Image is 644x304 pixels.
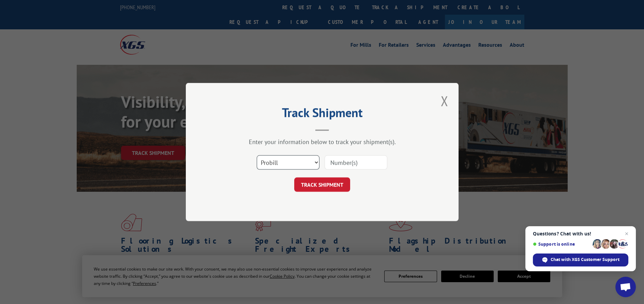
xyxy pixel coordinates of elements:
[220,108,424,121] h2: Track Shipment
[294,177,350,192] button: TRACK SHIPMENT
[220,138,424,146] div: Enter your information below to track your shipment(s).
[533,242,590,247] span: Support is online
[615,277,636,297] a: Open chat
[533,254,628,266] span: Chat with XGS Customer Support
[325,155,387,170] input: Number(s)
[551,257,619,263] span: Chat with XGS Customer Support
[438,91,450,110] button: Close modal
[533,231,628,236] span: Questions? Chat with us!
